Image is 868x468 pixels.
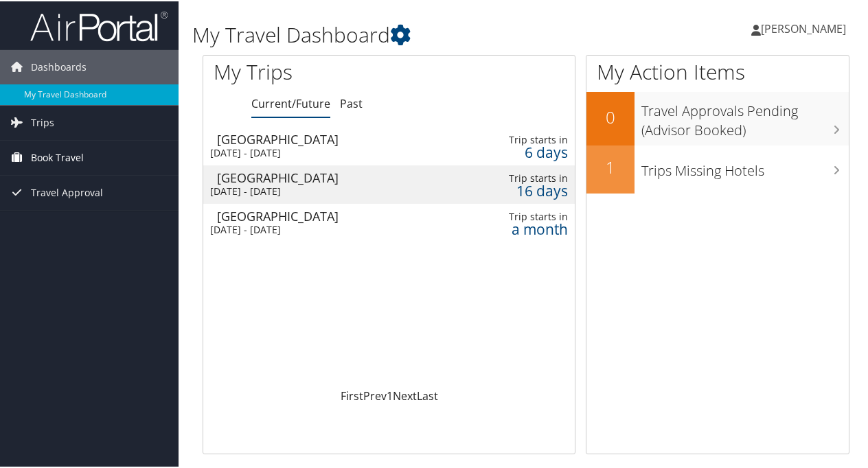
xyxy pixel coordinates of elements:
div: Trip starts in [488,132,568,145]
div: [DATE] - [DATE] [210,222,438,235]
div: [GEOGRAPHIC_DATA] [217,209,445,221]
span: Trips [31,104,54,139]
h2: 0 [586,104,635,128]
a: [PERSON_NAME] [751,7,860,48]
div: [GEOGRAPHIC_DATA] [217,170,445,183]
a: 0Travel Approvals Pending (Advisor Booked) [586,91,849,143]
span: [PERSON_NAME] [761,20,846,35]
div: [DATE] - [DATE] [210,145,438,158]
span: Travel Approval [31,174,103,209]
h2: 1 [586,154,635,178]
a: Current/Future [251,95,330,110]
a: Past [340,95,363,110]
div: 6 days [488,145,568,157]
div: Trip starts in [488,209,568,222]
div: Trip starts in [488,171,568,183]
a: Next [393,387,417,402]
h3: Trips Missing Hotels [641,153,849,179]
h1: My Trips [214,56,410,85]
div: a month [488,222,568,234]
h3: Travel Approvals Pending (Advisor Booked) [641,93,849,139]
div: 16 days [488,183,568,196]
div: [GEOGRAPHIC_DATA] [217,132,445,144]
div: [DATE] - [DATE] [210,184,438,196]
a: Prev [363,387,387,402]
a: First [341,387,363,402]
a: 1 [387,387,393,402]
span: Dashboards [31,49,87,83]
a: Last [417,387,438,402]
img: airportal-logo.png [30,9,168,41]
span: Book Travel [31,139,84,174]
a: 1Trips Missing Hotels [586,144,849,192]
h1: My Travel Dashboard [192,19,637,48]
h1: My Action Items [586,56,849,85]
